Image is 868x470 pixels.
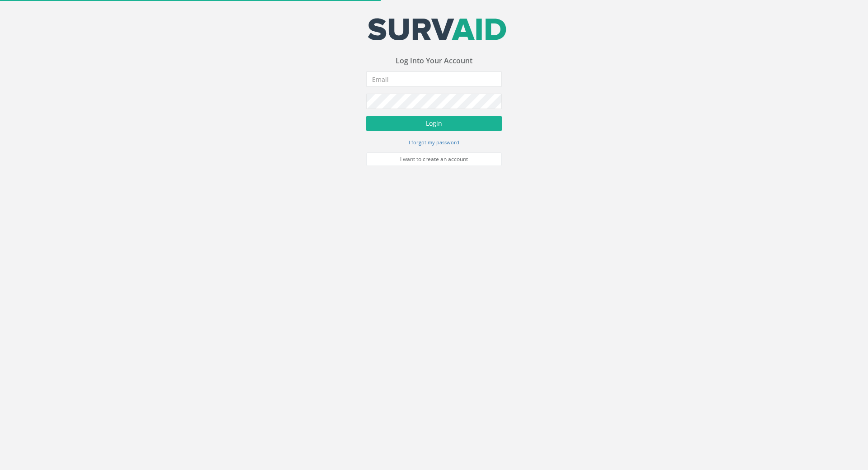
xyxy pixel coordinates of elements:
input: Email [366,71,502,87]
a: I forgot my password [409,138,459,146]
button: Login [366,116,502,131]
small: I forgot my password [409,139,459,146]
h3: Log Into Your Account [366,57,502,65]
a: I want to create an account [366,152,502,166]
